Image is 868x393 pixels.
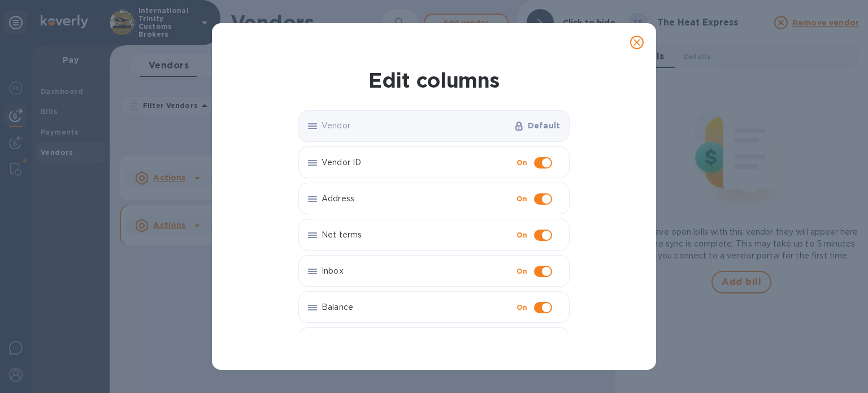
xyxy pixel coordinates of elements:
[517,195,527,203] b: On
[517,158,527,167] b: On
[528,120,560,131] p: Default
[322,120,510,132] p: Vendor
[322,193,512,205] p: Address
[322,301,512,313] p: Balance
[517,303,527,312] b: On
[322,229,512,241] p: Net terms
[517,267,527,275] b: On
[298,68,570,92] h1: Edit columns
[322,265,512,277] p: Inbox
[517,231,527,239] b: On
[322,157,512,169] p: Vendor ID
[623,29,650,56] button: close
